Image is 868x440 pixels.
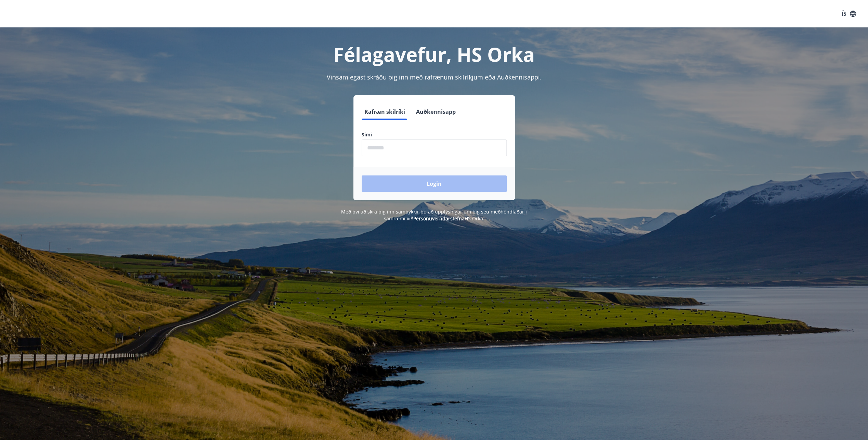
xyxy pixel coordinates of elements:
[413,103,458,120] button: Auðkennisapp
[362,131,507,138] label: Sími
[362,103,408,120] button: Rafræn skilríki
[341,208,527,222] span: Með því að skrá þig inn samþykkir þú að upplýsingar um þig séu meðhöndlaðar í samræmi við HS Orka.
[838,8,860,20] button: ÍS
[327,73,542,81] span: Vinsamlegast skráðu þig inn með rafrænum skilríkjum eða Auðkennisappi.
[413,215,465,222] a: Persónuverndarstefna
[196,41,672,67] h1: Félagavefur, HS Orka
